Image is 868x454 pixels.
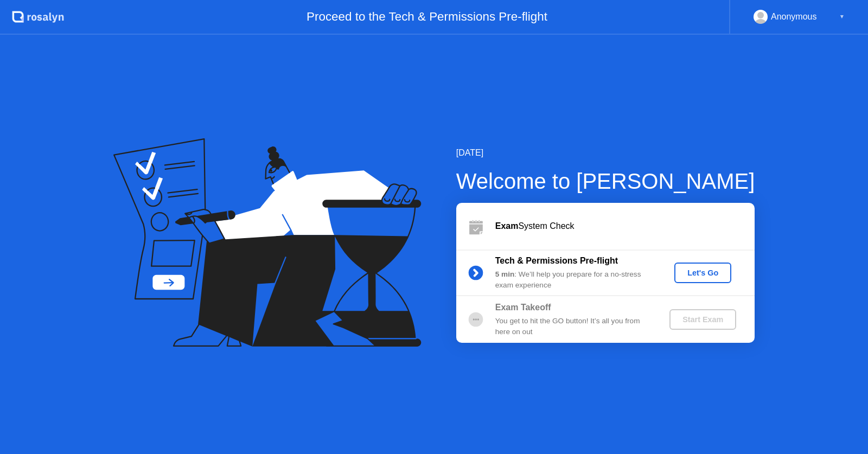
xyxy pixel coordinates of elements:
div: Anonymous [771,10,817,24]
div: : We’ll help you prepare for a no-stress exam experience [495,269,652,291]
button: Let's Go [674,263,731,283]
b: Tech & Permissions Pre-flight [495,256,618,265]
b: Exam Takeoff [495,303,551,312]
div: System Check [495,220,755,233]
div: ▼ [839,10,845,24]
b: 5 min [495,270,515,278]
button: Start Exam [669,309,736,330]
div: Let's Go [679,268,727,277]
div: You get to hit the GO button! It’s all you from here on out [495,316,652,338]
div: [DATE] [456,146,755,159]
div: Welcome to [PERSON_NAME] [456,165,755,197]
b: Exam [495,221,519,231]
div: Start Exam [674,315,732,324]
